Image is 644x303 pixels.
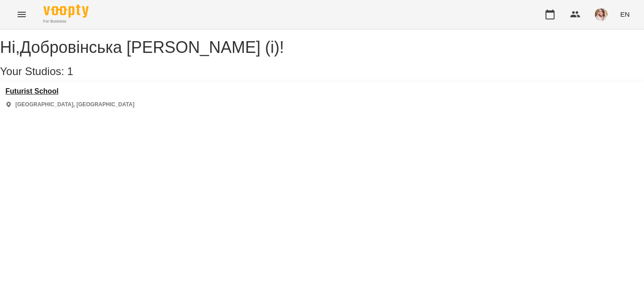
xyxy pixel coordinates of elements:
button: Menu [11,4,33,25]
img: Voopty Logo [43,5,89,18]
span: For Business [43,19,89,24]
p: [GEOGRAPHIC_DATA], [GEOGRAPHIC_DATA] [15,101,134,109]
button: EN [616,6,633,23]
img: cd58824c68fe8f7eba89630c982c9fb7.jpeg [595,8,607,21]
span: 1 [67,65,73,77]
a: Futurist School [5,87,134,95]
span: EN [620,9,630,19]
